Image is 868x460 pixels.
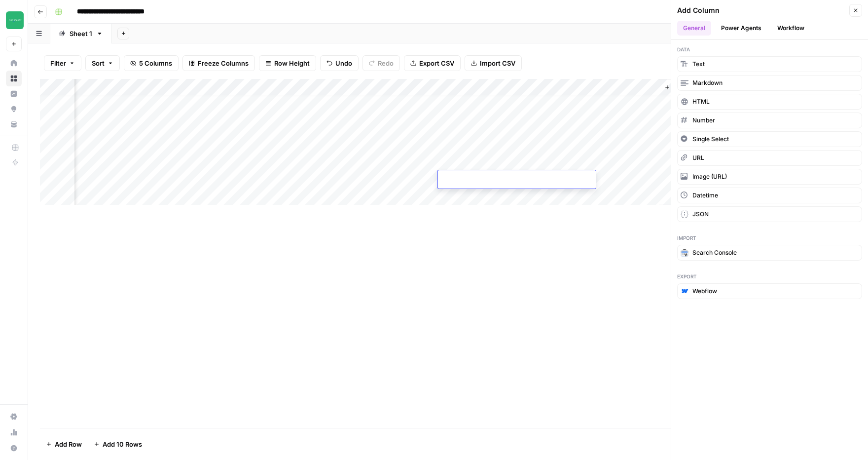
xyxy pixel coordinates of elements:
a: Your Data [6,116,22,132]
button: 5 Columns [124,55,179,71]
button: Text [677,56,862,72]
button: Add Row [40,436,88,452]
span: Import CSV [480,58,515,68]
span: Markdown [692,78,723,87]
button: Redo [362,55,400,71]
span: Text [692,60,705,69]
button: Help + Support [6,440,22,456]
span: HTML [692,97,710,106]
span: Image (URL) [692,172,727,181]
button: Search Console [677,245,862,261]
button: HTML [677,94,862,110]
span: Datetime [692,191,718,200]
span: Import [677,234,862,242]
span: Add 10 Rows [103,439,142,449]
button: Workflow [771,21,810,36]
button: Filter [44,55,81,71]
a: Usage [6,424,22,440]
span: Row Height [274,58,310,68]
button: JSON [677,206,862,222]
a: Home [6,55,22,71]
button: Add 10 Rows [88,436,148,452]
button: Sort [85,55,120,71]
button: Power Agents [715,21,767,36]
span: Freeze Columns [198,58,249,68]
button: Export CSV [404,55,461,71]
span: Export [677,272,862,280]
button: Single Select [677,131,862,147]
button: Add Column [660,81,712,94]
span: Number [692,116,715,125]
div: Sheet 1 [70,29,92,38]
a: Browse [6,71,22,86]
img: Team Empathy Logo [6,11,24,29]
span: Sort [92,58,105,68]
button: Datetime [677,188,862,203]
button: URL [677,150,862,166]
a: Insights [6,86,22,102]
button: Import CSV [465,55,522,71]
span: Filter [50,58,66,68]
button: Freeze Columns [182,55,255,71]
span: Redo [378,58,394,68]
span: Single Select [692,135,729,144]
span: Undo [335,58,352,68]
span: JSON [692,210,709,219]
button: Undo [320,55,359,71]
button: General [677,21,711,36]
span: Export CSV [419,58,454,68]
button: Markdown [677,75,862,91]
button: Number [677,113,862,128]
span: 5 Columns [139,58,172,68]
button: Image (URL) [677,169,862,185]
button: Workspace: Team Empathy [6,8,22,33]
span: Data [677,45,862,53]
span: Webflow [692,287,717,296]
a: Settings [6,409,22,424]
span: URL [692,153,704,162]
a: Opportunities [6,101,22,117]
span: Search Console [692,248,737,257]
span: Add Row [55,439,82,449]
button: Webflow [677,283,862,299]
button: Row Height [259,55,316,71]
a: Sheet 1 [50,24,111,43]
